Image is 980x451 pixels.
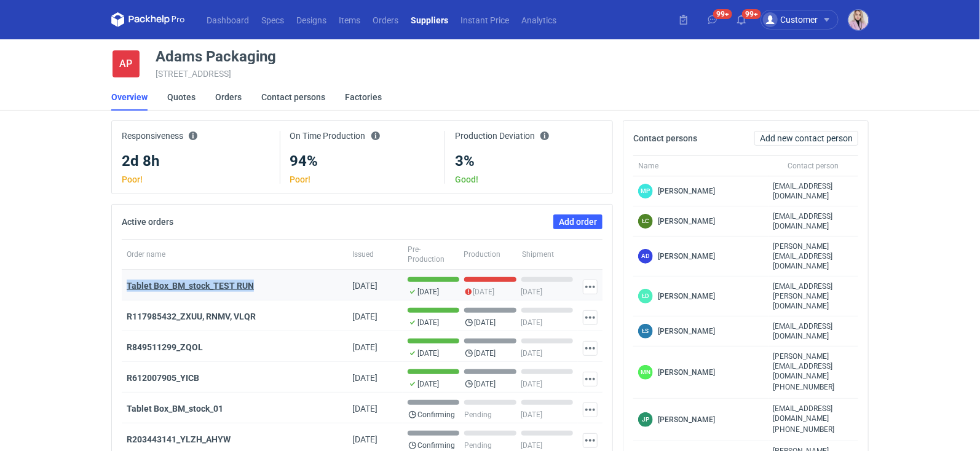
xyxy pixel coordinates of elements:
[156,69,869,79] div: Nowina 20, 62-081 Baranowo, Poland
[658,216,715,226] p: [PERSON_NAME]
[658,251,715,261] p: [PERSON_NAME]
[633,176,769,206] div: Martyna Paroń
[638,365,653,380] div: Małgorzata Nowotna
[127,249,165,259] span: Order name
[521,410,543,420] p: [DATE]
[127,281,254,291] strong: Tablet Box_BM_stock_TEST RUN
[521,379,543,389] p: [DATE]
[638,214,653,229] div: Łukasz Czaprański
[455,153,603,170] div: 3%
[633,399,769,441] div: Justyna Powała
[633,347,769,399] div: Małgorzata Nowotna
[352,342,377,352] span: 25/09/2025
[454,12,515,27] a: Instant Price
[290,12,333,27] a: Designs
[352,281,377,291] span: 25/09/2025
[633,206,769,237] div: Łukasz Czaprański
[127,312,256,321] a: R117985432_ZXUU, RNMV, VLQR
[583,372,598,386] button: Actions
[638,214,653,229] figcaption: ŁC
[515,12,563,27] a: Analytics
[255,12,290,27] a: Specs
[113,50,140,77] figcaption: AP
[848,10,869,30] img: Klaudia Wiśniewska
[638,161,658,171] span: Name
[633,316,769,347] div: Łukasz Szajkowski
[521,318,543,327] p: [DATE]
[773,241,853,271] span: [PERSON_NAME][EMAIL_ADDRESS][DOMAIN_NAME]
[111,49,141,79] div: Adams Packaging
[455,175,603,184] div: Good!
[417,379,439,389] p: [DATE]
[352,312,377,321] span: 05/09/2025
[638,249,653,264] figcaption: AD
[352,404,377,414] span: 06/10/2025
[638,365,653,380] figcaption: MN
[773,281,853,311] span: [EMAIL_ADDRESS][PERSON_NAME][DOMAIN_NAME]
[122,175,270,184] div: Poor!
[474,379,496,389] p: [DATE]
[127,434,231,444] a: R203443141_YLZH_AHYW
[788,161,839,171] span: Contact person
[408,245,456,264] span: Pre-Production
[366,12,405,27] a: Orders
[638,412,653,427] figcaption: JP
[521,441,543,450] p: [DATE]
[167,84,196,111] a: Quotes
[345,84,382,111] a: Factories
[754,131,858,146] button: Add new contact person
[111,12,185,27] svg: Packhelp Pro
[352,434,377,444] span: 23/09/2025
[473,287,494,297] p: [DATE]
[761,10,848,29] button: Customer
[455,131,603,153] h3: Production Deviation
[638,289,653,304] div: Łukasz Duda
[583,310,598,325] button: Actions
[521,348,543,358] p: [DATE]
[583,402,598,417] button: Actions
[583,341,598,356] button: Actions
[333,12,366,27] a: Items
[703,10,722,29] button: 99+
[773,211,853,231] span: [EMAIL_ADDRESS][DOMAIN_NAME]
[464,441,492,450] p: Pending
[773,181,853,201] span: [EMAIL_ADDRESS][DOMAIN_NAME]
[638,184,653,198] figcaption: MP
[156,49,276,64] h3: Adams Packaging
[127,373,199,383] strong: R612007905_YICB
[553,214,603,229] a: Add order
[290,131,435,153] h3: On Time Production
[417,410,455,420] p: Confirming
[127,404,223,414] strong: Tablet Box_BM_stock_01
[658,415,715,425] p: [PERSON_NAME]
[261,84,325,111] a: Contact persons
[633,133,697,143] h2: Contact persons
[122,131,270,153] h3: Responsiveness
[122,153,270,170] div: 2d 8h
[773,321,853,341] span: [EMAIL_ADDRESS][DOMAIN_NAME]
[638,324,653,339] figcaption: ŁS
[417,287,439,297] p: [DATE]
[405,12,454,27] a: Suppliers
[638,249,653,264] div: Anita Dolczewska
[638,184,653,198] div: Martyna Paroń
[417,441,455,450] p: Confirming
[290,175,435,184] div: Poor!
[352,373,377,383] span: 02/10/2025
[122,217,173,227] h2: Active orders
[583,280,598,294] button: Actions
[521,287,543,297] p: [DATE]
[474,318,496,327] p: [DATE]
[633,237,769,276] div: Anita Dolczewska
[763,12,818,27] div: Customer
[127,342,203,352] a: R849511299_ZQOL
[417,348,439,358] p: [DATE]
[474,348,496,358] p: [DATE]
[658,326,715,336] p: [PERSON_NAME]
[583,433,598,448] button: Actions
